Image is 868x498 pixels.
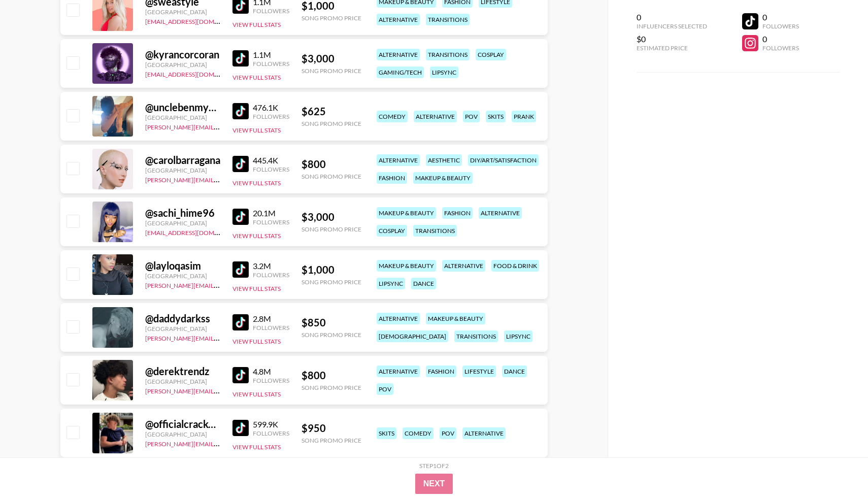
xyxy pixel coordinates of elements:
div: skits [377,427,396,439]
div: [GEOGRAPHIC_DATA] [145,272,220,280]
div: Followers [253,218,289,226]
img: TikTok [232,156,249,172]
div: pov [377,383,393,395]
div: Followers [253,60,289,68]
div: Song Promo Price [302,278,361,286]
div: makeup & beauty [377,207,436,219]
a: [EMAIL_ADDRESS][DOMAIN_NAME] [145,227,247,237]
button: View Full Stats [232,390,281,398]
div: lifestyle [462,366,496,377]
div: lipsync [504,330,532,342]
div: [GEOGRAPHIC_DATA] [145,219,220,227]
div: @ carolbarragana [145,154,220,167]
button: View Full Stats [232,338,281,345]
div: $ 625 [302,105,361,118]
div: Song Promo Price [302,173,361,180]
div: fashion [426,366,456,377]
div: Followers [253,113,289,120]
img: TikTok [232,50,249,67]
div: aesthetic [426,154,462,166]
div: 0 [762,12,799,22]
div: transitions [426,14,470,25]
div: [GEOGRAPHIC_DATA] [145,378,220,385]
div: pov [440,427,456,439]
div: alternative [479,207,522,219]
a: [EMAIL_ADDRESS][DOMAIN_NAME] [145,69,247,78]
div: alternative [414,111,457,122]
div: lipsync [430,67,458,78]
a: [EMAIL_ADDRESS][DOMAIN_NAME] [145,16,247,25]
div: food & drink [491,260,539,272]
div: Followers [253,7,289,15]
div: makeup & beauty [426,313,485,324]
img: TikTok [232,209,249,225]
div: transitions [413,225,457,237]
a: [PERSON_NAME][EMAIL_ADDRESS][PERSON_NAME][DOMAIN_NAME] [145,174,344,184]
div: $ 800 [302,369,361,382]
div: alternative [377,49,420,60]
div: Estimated Price [637,44,707,52]
img: TikTok [232,103,249,119]
div: alternative [377,313,420,324]
button: View Full Stats [232,21,281,28]
div: 4.8M [253,367,289,377]
button: View Full Stats [232,126,281,134]
button: View Full Stats [232,443,281,451]
div: cosplay [476,49,506,60]
div: comedy [403,427,433,439]
div: @ daddydarkss [145,312,220,325]
div: skits [486,111,506,122]
a: [PERSON_NAME][EMAIL_ADDRESS][DOMAIN_NAME] [145,121,295,131]
div: 20.1M [253,208,289,218]
div: lipsync [377,278,405,289]
iframe: Drift Widget Chat Controller [817,447,856,486]
div: Song Promo Price [302,14,361,22]
div: Followers [762,44,799,52]
div: prank [512,111,536,122]
div: 1.1M [253,50,289,60]
div: transitions [454,330,498,342]
button: Next [415,474,453,494]
div: [GEOGRAPHIC_DATA] [145,8,220,16]
div: 445.4K [253,155,289,165]
a: [PERSON_NAME][EMAIL_ADDRESS][DOMAIN_NAME] [145,385,295,395]
div: 0 [762,34,799,44]
div: Followers [253,429,289,437]
div: Followers [253,165,289,173]
div: @ unclebenmybrudda [145,101,220,114]
div: $ 950 [302,422,361,435]
div: Followers [762,22,799,30]
div: 476.1K [253,103,289,113]
div: diy/art/satisfaction [468,154,539,166]
div: @ layloqasim [145,259,220,272]
div: @ sachi_hime96 [145,207,220,219]
div: dance [411,278,436,289]
div: Song Promo Price [302,225,361,233]
div: alternative [442,260,485,272]
a: [PERSON_NAME][EMAIL_ADDRESS][DOMAIN_NAME] [145,438,295,448]
div: [DEMOGRAPHIC_DATA] [377,330,448,342]
div: makeup & beauty [413,172,473,184]
div: $0 [637,34,707,44]
div: cosplay [377,225,407,237]
div: 2.8M [253,314,289,324]
div: @ kyrancorcoran [145,48,220,61]
div: [GEOGRAPHIC_DATA] [145,167,220,174]
div: $ 850 [302,316,361,329]
div: alternative [462,427,506,439]
div: comedy [377,111,408,122]
div: Song Promo Price [302,437,361,444]
div: Step 1 of 2 [419,462,449,470]
div: gaming/tech [377,67,424,78]
div: alternative [377,14,420,25]
div: 599.9K [253,419,289,429]
div: @ derektrendz [145,365,220,378]
div: [GEOGRAPHIC_DATA] [145,61,220,69]
div: alternative [377,154,420,166]
button: View Full Stats [232,74,281,81]
button: View Full Stats [232,285,281,292]
img: TikTok [232,420,249,436]
button: View Full Stats [232,179,281,187]
div: transitions [426,49,470,60]
div: Song Promo Price [302,67,361,75]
